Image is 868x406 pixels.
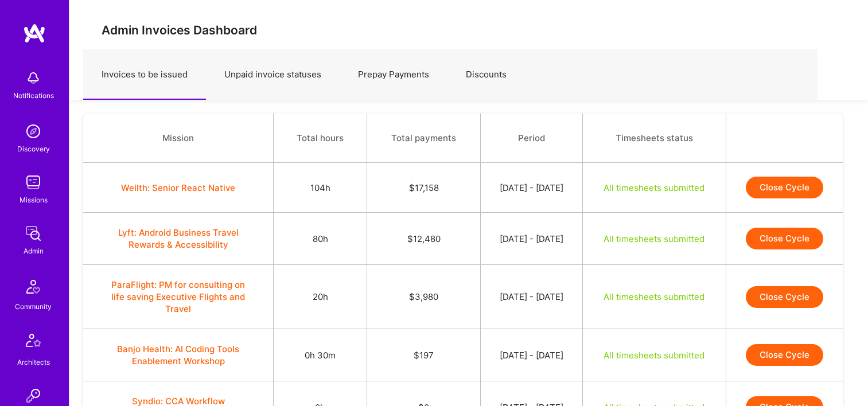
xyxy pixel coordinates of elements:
[746,344,823,366] button: Close Cycle
[15,300,52,313] div: Community
[20,329,47,356] img: Architects
[206,50,340,100] a: Unpaid invoice statuses
[367,163,481,213] td: $17,158
[582,114,726,163] th: Timesheets status
[22,222,45,245] img: admin teamwork
[367,213,481,265] td: $12,480
[597,233,712,245] div: All timesheets submitted
[340,50,447,100] a: Prepay Payments
[480,329,582,381] td: [DATE] - [DATE]
[20,273,47,300] img: Community
[22,120,45,143] img: discovery
[480,114,582,163] th: Period
[22,171,45,194] img: teamwork
[746,286,823,308] button: Close Cycle
[367,265,481,329] td: $3,980
[597,349,712,361] div: All timesheets submitted
[24,245,44,257] div: Admin
[83,114,274,163] th: Mission
[480,213,582,265] td: [DATE] - [DATE]
[274,213,367,265] td: 80h
[22,67,45,89] img: bell
[17,143,50,155] div: Discovery
[83,50,206,100] a: Invoices to be issued
[274,114,367,163] th: Total hours
[107,343,250,367] button: Banjo Health: AI Coding Tools Enablement Workshop
[746,177,823,198] button: Close Cycle
[17,356,50,368] div: Architects
[107,279,250,315] button: ParaFlight: PM for consulting on life saving Executive Flights and Travel
[13,89,54,101] div: Notifications
[274,329,367,381] td: 0h 30m
[20,194,48,206] div: Missions
[480,163,582,213] td: [DATE] - [DATE]
[274,163,367,213] td: 104h
[597,182,712,194] div: All timesheets submitted
[23,23,46,44] img: logo
[367,329,481,381] td: $197
[102,23,836,37] h3: Admin Invoices Dashboard
[597,291,712,303] div: All timesheets submitted
[107,227,250,251] button: Lyft: Android Business Travel Rewards & Accessibility
[746,228,823,249] button: Close Cycle
[367,114,481,163] th: Total payments
[447,50,525,100] a: Discounts
[274,265,367,329] td: 20h
[480,265,582,329] td: [DATE] - [DATE]
[121,182,235,194] button: Wellth: Senior React Native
